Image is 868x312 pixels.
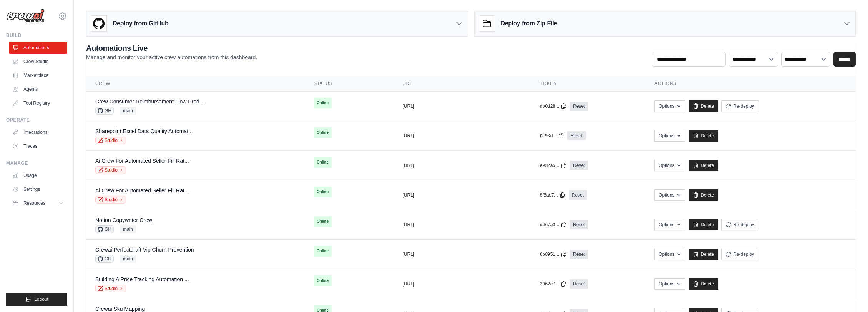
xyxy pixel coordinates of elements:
[95,306,145,312] a: Crewai Sku Mapping
[113,19,168,28] h3: Deploy from GitHub
[654,189,685,201] button: Options
[6,117,67,123] div: Operate
[304,76,393,92] th: Status
[721,219,758,230] button: Re-deploy
[91,16,106,31] img: GitHub Logo
[95,255,114,263] span: GH
[314,275,332,286] span: Online
[570,220,588,229] a: Reset
[654,249,685,260] button: Options
[570,250,588,259] a: Reset
[540,222,567,228] button: d667a3...
[314,216,332,227] span: Online
[6,293,67,306] button: Logout
[689,160,718,171] a: Delete
[570,279,588,289] a: Reset
[540,251,567,257] button: 6b8951...
[540,281,567,287] button: 3062e7...
[314,98,332,108] span: Online
[689,278,718,290] a: Delete
[540,162,567,169] button: e932a5...
[9,83,67,95] a: Agents
[9,42,67,54] a: Automations
[314,127,332,138] span: Online
[570,102,588,111] a: Reset
[95,225,114,233] span: GH
[654,278,685,290] button: Options
[721,249,758,260] button: Re-deploy
[654,130,685,142] button: Options
[721,100,758,112] button: Re-deploy
[569,190,587,200] a: Reset
[120,255,136,263] span: main
[120,225,136,233] span: main
[645,76,856,92] th: Actions
[86,53,257,61] p: Manage and monitor your active crew automations from this dashboard.
[540,103,567,109] button: db0d28...
[540,133,564,139] button: f2f93d...
[501,19,557,28] h3: Deploy from Zip File
[689,130,718,142] a: Delete
[654,219,685,230] button: Options
[95,128,193,134] a: Sharepoint Excel Data Quality Automat...
[393,76,531,92] th: URL
[531,76,645,92] th: Token
[689,189,718,201] a: Delete
[654,160,685,171] button: Options
[689,100,718,112] a: Delete
[9,126,67,138] a: Integrations
[120,107,136,115] span: main
[34,296,48,302] span: Logout
[86,43,257,53] h2: Automations Live
[95,98,204,105] a: Crew Consumer Reimbursement Flow Prod...
[95,107,114,115] span: GH
[689,219,718,230] a: Delete
[95,137,126,144] a: Studio
[9,97,67,109] a: Tool Registry
[6,9,45,23] img: Logo
[95,247,194,253] a: Crewai Perfectdraft Vip Churn Prevention
[9,183,67,195] a: Settings
[9,55,67,68] a: Crew Studio
[86,76,304,92] th: Crew
[540,192,566,198] button: 8f6ab7...
[9,197,67,209] button: Resources
[570,161,588,170] a: Reset
[9,69,67,82] a: Marketplace
[654,100,685,112] button: Options
[567,131,585,140] a: Reset
[95,285,126,292] a: Studio
[23,200,45,206] span: Resources
[95,217,152,223] a: Notion Copywriter Crew
[314,187,332,197] span: Online
[9,140,67,152] a: Traces
[314,157,332,168] span: Online
[689,249,718,260] a: Delete
[95,187,189,194] a: Ai Crew For Automated Seller Fill Rat...
[95,196,126,204] a: Studio
[95,166,126,174] a: Studio
[6,32,67,38] div: Build
[95,276,189,282] a: Building A Price Tracking Automation ...
[95,158,189,164] a: Ai Crew For Automated Seller Fill Rat...
[6,160,67,166] div: Manage
[9,169,67,182] a: Usage
[314,246,332,257] span: Online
